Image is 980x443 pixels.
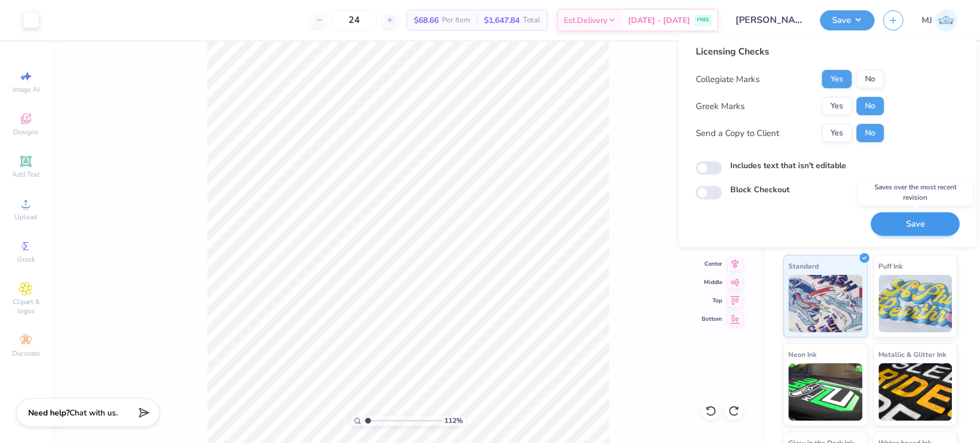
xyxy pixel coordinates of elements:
button: No [856,97,884,115]
span: Neon Ink [788,348,816,360]
span: MJ [921,14,932,27]
img: Standard [788,275,862,332]
span: Clipart & logos [6,297,46,316]
strong: Need help? [28,407,69,418]
span: Puff Ink [878,260,902,272]
div: Licensing Checks [695,45,884,59]
span: Decorate [12,349,40,358]
button: Yes [822,97,851,115]
div: Saves over the most recent revision [858,179,973,205]
span: Total [523,14,540,26]
span: $1,647.84 [484,14,520,26]
span: Middle [702,278,722,286]
div: Greek Marks [695,100,744,113]
button: Save [820,10,874,30]
span: Top [702,297,722,305]
span: Est. Delivery [564,14,607,26]
button: No [856,70,884,88]
span: $68.66 [414,14,439,26]
img: Mark Joshua Mullasgo [935,9,957,32]
div: Collegiate Marks [695,73,759,86]
span: Bottom [702,315,722,323]
span: FREE [697,16,709,24]
img: Neon Ink [788,363,862,421]
div: Send a Copy to Client [695,127,778,140]
button: Save [870,212,959,236]
span: Designs [13,127,38,137]
button: Yes [822,124,851,142]
span: Greek [17,255,35,264]
img: Metallic & Glitter Ink [878,363,952,421]
span: Chat with us. [69,407,118,418]
label: Includes text that isn't editable [730,160,846,172]
span: Center [702,260,722,268]
span: Image AI [13,85,40,94]
span: 112 % [444,415,463,426]
span: Per Item [442,14,470,26]
label: Block Checkout [730,184,789,196]
img: Puff Ink [878,275,952,332]
span: Add Text [12,170,40,179]
button: Yes [822,70,851,88]
span: [DATE] - [DATE] [628,14,690,26]
span: Standard [788,260,819,272]
span: Metallic & Glitter Ink [878,348,946,360]
input: – – [332,10,377,30]
button: No [856,124,884,142]
a: MJ [921,9,957,32]
input: Untitled Design [727,9,811,32]
span: Upload [14,212,37,222]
